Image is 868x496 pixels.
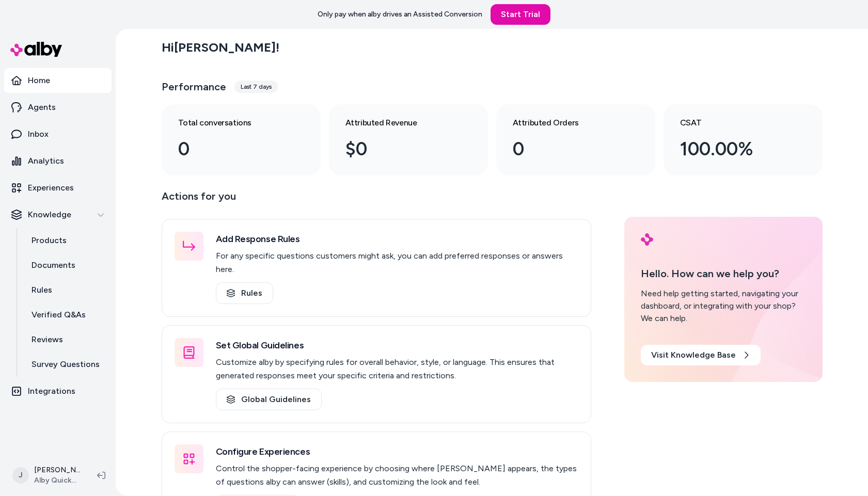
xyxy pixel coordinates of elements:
[31,309,86,321] p: Verified Q&As
[513,117,622,129] h3: Attributed Orders
[162,188,591,213] p: Actions for you
[28,209,71,221] p: Knowledge
[216,232,578,246] h3: Add Response Rules
[513,135,622,163] div: 0
[216,282,273,304] a: Rules
[4,149,112,173] a: Analytics
[31,333,63,346] p: Reviews
[162,79,226,94] h3: Performance
[216,249,578,276] p: For any specific questions customers might ask, you can add preferred responses or answers here.
[34,465,81,475] p: [PERSON_NAME]
[641,233,653,246] img: alby Logo
[318,9,482,20] p: Only pay when alby drives an Assisted Conversion
[162,104,321,175] a: Total conversations 0
[345,135,455,163] div: $0
[162,40,279,55] h2: Hi [PERSON_NAME] !
[664,104,823,175] a: CSAT 100.00%
[216,462,578,489] p: Control the shopper-facing experience by choosing where [PERSON_NAME] appears, the types of quest...
[21,228,112,253] a: Products
[4,122,112,147] a: Inbox
[496,104,655,175] a: Attributed Orders 0
[178,117,288,129] h3: Total conversations
[216,356,578,382] p: Customize alby by specifying rules for overall behavior, style, or language. This ensures that ge...
[31,358,100,371] p: Survey Questions
[31,284,52,296] p: Rules
[28,385,75,397] p: Integrations
[4,202,112,227] button: Knowledge
[4,95,112,120] a: Agents
[12,467,29,484] span: J
[216,389,322,410] a: Global Guidelines
[641,266,806,281] p: Hello. How can we help you?
[216,338,578,353] h3: Set Global Guidelines
[28,182,74,194] p: Experiences
[178,135,288,163] div: 0
[234,81,278,93] div: Last 7 days
[216,444,578,459] h3: Configure Experiences
[329,104,488,175] a: Attributed Revenue $0
[31,234,67,247] p: Products
[680,117,790,129] h3: CSAT
[4,68,112,93] a: Home
[680,135,790,163] div: 100.00%
[21,253,112,278] a: Documents
[28,101,56,114] p: Agents
[28,128,49,140] p: Inbox
[31,259,75,271] p: Documents
[491,4,550,25] a: Start Trial
[10,42,62,57] img: alby Logo
[641,287,806,325] div: Need help getting started, navigating your dashboard, or integrating with your shop? We can help.
[4,175,112,200] a: Experiences
[21,352,112,377] a: Survey Questions
[345,117,455,129] h3: Attributed Revenue
[21,302,112,327] a: Verified Q&As
[28,155,64,167] p: Analytics
[34,475,81,486] span: Alby QuickStart Store
[21,278,112,302] a: Rules
[6,459,89,492] button: J[PERSON_NAME]Alby QuickStart Store
[21,327,112,352] a: Reviews
[641,345,761,365] a: Visit Knowledge Base
[28,74,50,87] p: Home
[4,379,112,404] a: Integrations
